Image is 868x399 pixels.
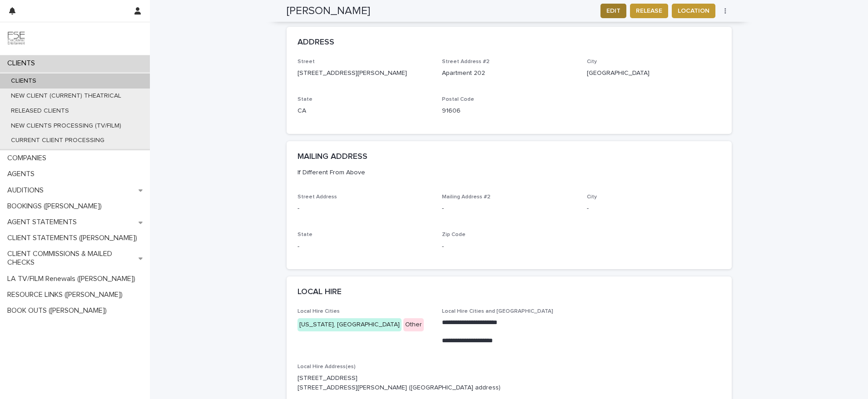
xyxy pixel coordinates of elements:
p: [STREET_ADDRESS][PERSON_NAME] [298,69,432,78]
span: City [587,59,597,64]
button: EDIT [600,4,626,18]
p: CA [298,106,432,116]
span: State [298,232,312,237]
h2: LOCAL HIRE [298,287,342,297]
span: Postal Code [442,97,474,102]
p: BOOKINGS ([PERSON_NAME]) [4,202,109,211]
p: AGENT STATEMENTS [4,218,84,227]
button: LOCATION [672,4,715,18]
h2: [PERSON_NAME] [287,5,370,18]
p: CLIENT STATEMENTS ([PERSON_NAME]) [4,234,144,242]
p: - [298,242,432,251]
p: NEW CLIENTS PROCESSING (TV/FILM) [4,122,129,130]
span: City [587,194,597,200]
button: RELEASE [630,4,668,18]
span: Zip Code [442,232,466,237]
p: - [442,242,576,251]
p: BOOK OUTS ([PERSON_NAME]) [4,306,114,315]
span: Local Hire Address(es) [298,364,356,369]
p: RESOURCE LINKS ([PERSON_NAME]) [4,291,130,299]
p: NEW CLIENT (CURRENT) THEATRICAL [4,92,129,100]
p: CURRENT CLIENT PROCESSING [4,137,112,144]
p: [GEOGRAPHIC_DATA] [587,69,721,78]
span: RELEASE [636,6,662,15]
span: Local Hire Cities [298,309,340,314]
span: Street [298,59,315,64]
p: Apartment 202 [442,69,576,78]
h2: MAILING ADDRESS [298,152,367,162]
p: CLIENT COMMISSIONS & MAILED CHECKS [4,250,139,267]
p: AUDITIONS [4,186,51,195]
p: [STREET_ADDRESS] [STREET_ADDRESS][PERSON_NAME] ([GEOGRAPHIC_DATA] address) [298,374,721,393]
div: Other [403,318,424,331]
span: Street Address #2 [442,59,490,64]
span: EDIT [606,6,620,15]
div: [US_STATE], [GEOGRAPHIC_DATA] [298,318,402,331]
h2: ADDRESS [298,38,334,48]
p: COMPANIES [4,154,54,163]
span: Mailing Address #2 [442,194,491,200]
p: - [587,204,721,213]
p: - [298,204,432,213]
span: Street Address [298,194,337,200]
p: 91606 [442,106,576,116]
p: CLIENTS [4,77,44,85]
img: 9JgRvJ3ETPGCJDhvPVA5 [7,30,25,48]
p: If Different From Above [298,168,717,177]
span: LOCATION [678,6,709,15]
p: LA TV/FILM Renewals ([PERSON_NAME]) [4,275,143,283]
p: CLIENTS [4,59,42,68]
span: State [298,97,312,102]
span: Local Hire Cities and [GEOGRAPHIC_DATA] [442,309,553,314]
p: RELEASED CLIENTS [4,107,76,115]
p: - [442,204,576,213]
p: AGENTS [4,170,42,178]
